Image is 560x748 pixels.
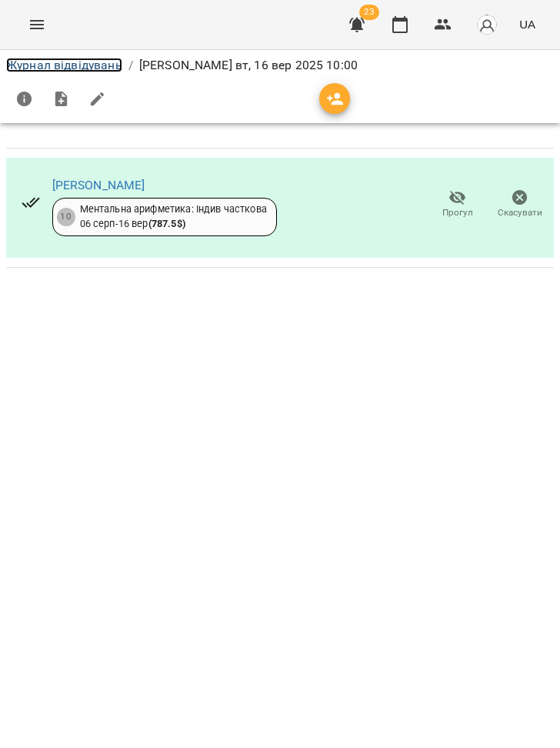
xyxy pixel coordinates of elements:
[476,14,498,35] img: avatar_s.png
[488,183,551,226] button: Скасувати
[148,218,185,229] b: ( 787.5 $ )
[139,56,358,75] p: [PERSON_NAME] вт, 16 вер 2025 10:00
[426,183,488,226] button: Прогул
[80,202,267,231] div: Ментальна арифметика: Індив часткова 06 серп - 16 вер
[6,58,122,72] a: Журнал відвідувань
[18,6,55,43] button: Menu
[513,10,542,38] button: UA
[52,178,145,192] a: [PERSON_NAME]
[359,5,379,20] span: 23
[442,206,473,219] span: Прогул
[498,206,542,219] span: Скасувати
[519,16,535,32] span: UA
[6,56,554,75] nav: breadcrumb
[128,56,133,75] li: /
[57,208,75,226] div: 10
